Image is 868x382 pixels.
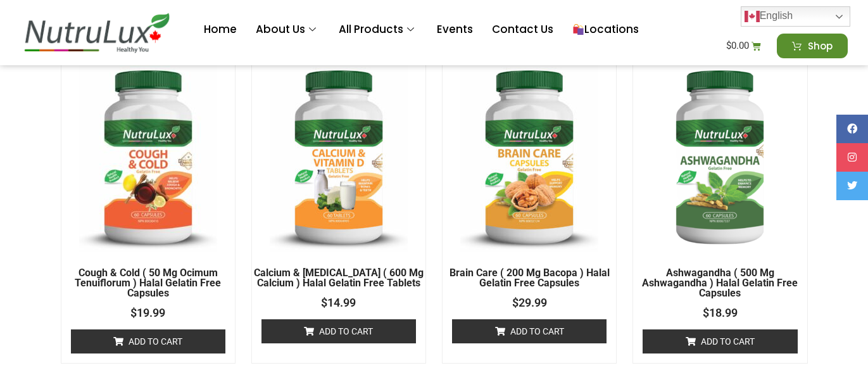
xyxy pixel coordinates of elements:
[512,296,519,309] span: $
[703,306,738,319] bdi: 18.99
[321,296,327,309] span: $
[703,306,709,319] span: $
[130,306,137,319] span: $
[79,62,217,252] img: Cough & Cold ( 50 mg Ocimum Tenuiflorum ) Halal Gelatin Free Capsules
[261,319,416,343] a: Add to cart: “Calcium & Vitamin D ( 600 mg Calcium ) Halal Gelatin Free Tablets”
[512,296,547,309] bdi: 29.99
[194,4,246,55] a: Home
[633,268,807,298] a: Ashwagandha ( 500 mg Ashwagandha ) Halal Gelatin Free Capsules
[777,34,848,58] a: Shop
[643,329,797,353] a: Add to cart: “Ashwagandha ( 500 mg Ashwagandha ) Halal Gelatin Free Capsules”
[443,268,616,288] a: Brain Care ( 200 mg Bacopa ) Halal Gelatin Free Capsules
[61,268,235,298] a: Cough & Cold ( 50 mg Ocimum Tenuiflorum ) Halal Gelatin Free Capsules
[726,40,749,51] bdi: 0.00
[329,4,427,55] a: All Products
[460,62,598,252] img: Brain Care ( 200 mg Bacopa ) Halal Gelatin Free Capsules
[321,296,356,309] bdi: 14.99
[452,319,607,343] a: Add to cart: “Brain Care ( 200 mg Bacopa ) Halal Gelatin Free Capsules”
[252,268,425,288] a: Calcium & [MEDICAL_DATA] ( 600 mg Calcium ) Halal Gelatin Free Tablets
[71,329,225,353] a: Add to cart: “Cough & Cold ( 50 mg Ocimum Tenuiflorum ) Halal Gelatin Free Capsules”
[741,6,850,27] a: English
[563,4,648,55] a: Locations
[808,41,833,51] span: Shop
[427,4,482,55] a: Events
[745,9,760,24] img: en
[711,34,777,58] a: $0.00
[482,4,563,55] a: Contact Us
[573,24,584,35] img: 🛍️
[726,40,731,51] span: $
[270,62,408,252] img: Calcium & Vitamin D ( 600 mg Calcium ) Halal Gelatin Free Tablets
[246,4,329,55] a: About Us
[651,62,789,252] img: Ashwagandha ( 500 mg Ashwagandha ) Halal Gelatin Free Capsules
[130,306,165,319] bdi: 19.99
